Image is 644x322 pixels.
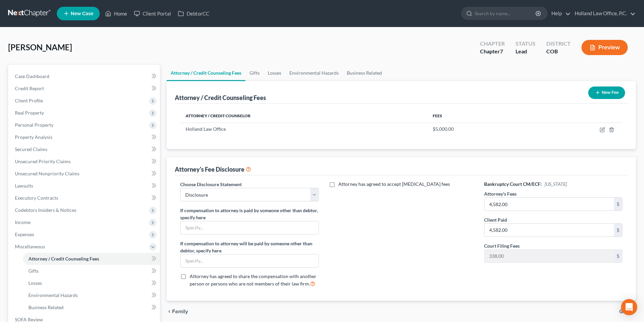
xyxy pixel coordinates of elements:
[343,65,386,81] a: Business Related
[15,122,53,128] span: Personal Property
[15,219,30,225] span: Income
[167,309,188,314] button: chevron_left Family
[28,304,64,310] span: Business Related
[9,82,160,95] a: Credit Report
[9,143,160,155] a: Secured Claims
[245,65,264,81] a: Gifts
[15,183,33,189] span: Lawsuits
[8,42,72,52] span: [PERSON_NAME]
[71,11,93,16] span: New Case
[102,7,130,20] a: Home
[484,250,614,263] input: 0.00
[15,207,76,213] span: Codebtors Insiders & Notices
[619,309,636,314] button: Gifts chevron_right
[614,250,622,263] div: $
[484,198,614,210] input: 0.00
[15,134,52,140] span: Property Analysis
[15,244,45,249] span: Miscellaneous
[9,180,160,192] a: Lawsuits
[9,70,160,82] a: Case Dashboard
[190,273,316,287] span: Attorney has agreed to share the compensation with another person or persons who are not members ...
[433,126,454,132] span: $5,000.00
[480,48,505,55] div: Chapter
[433,113,442,118] span: Fees
[588,86,625,99] button: New Fee
[285,65,343,81] a: Environmental Hazards
[174,7,213,20] a: DebtorCC
[181,254,318,267] input: Specify...
[15,158,71,164] span: Unsecured Priority Claims
[15,171,79,176] span: Unsecured Nonpriority Claims
[581,40,628,55] button: Preview
[28,256,99,262] span: Attorney / Credit Counseling Fees
[9,168,160,180] a: Unsecured Nonpriority Claims
[546,40,571,48] div: District
[180,181,242,188] label: Choose Disclosure Statement
[23,253,160,265] a: Attorney / Credit Counseling Fees
[516,48,535,55] div: Lead
[180,240,318,254] label: If compensation to attorney will be paid by someone other than debtor, specify here
[619,309,630,314] span: Gifts
[338,181,450,187] span: Attorney has agreed to accept [MEDICAL_DATA] fees
[484,224,614,237] input: 0.00
[15,98,43,103] span: Client Profile
[175,165,251,173] div: Attorney's Fee Disclosure
[23,289,160,301] a: Environmental Hazards
[23,277,160,289] a: Losses
[181,221,318,234] input: Specify...
[480,40,505,48] div: Chapter
[175,94,266,102] div: Attorney / Credit Counseling Fees
[172,309,188,314] span: Family
[15,146,47,152] span: Secured Claims
[484,190,517,197] label: Attorney's Fees
[484,216,507,223] label: Client Paid
[548,7,571,20] a: Help
[180,207,318,221] label: If compensation to attorney is paid by someone other than debtor, specify here
[545,181,567,187] span: [US_STATE]
[15,73,49,79] span: Case Dashboard
[475,7,536,20] input: Search by name...
[516,40,535,48] div: Status
[9,155,160,168] a: Unsecured Priority Claims
[23,301,160,314] a: Business Related
[28,292,78,298] span: Environmental Hazards
[484,181,622,188] h6: Bankruptcy Court CM/ECF:
[28,280,42,286] span: Losses
[571,7,636,20] a: Holland Law Office, P.C.
[264,65,285,81] a: Losses
[614,198,622,210] div: $
[15,110,44,116] span: Real Property
[167,65,245,81] a: Attorney / Credit Counseling Fees
[9,131,160,143] a: Property Analysis
[621,299,637,315] div: Open Intercom Messenger
[186,113,251,118] span: Attorney / Credit Counselor
[15,231,34,237] span: Expenses
[484,242,520,249] label: Court Filing Fees
[28,268,39,274] span: Gifts
[546,48,571,55] div: COB
[167,309,172,314] i: chevron_left
[500,48,503,54] span: 7
[15,195,58,201] span: Executory Contracts
[186,126,226,132] span: Holland Law Office
[23,265,160,277] a: Gifts
[15,85,44,91] span: Credit Report
[130,7,174,20] a: Client Portal
[9,192,160,204] a: Executory Contracts
[614,224,622,237] div: $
